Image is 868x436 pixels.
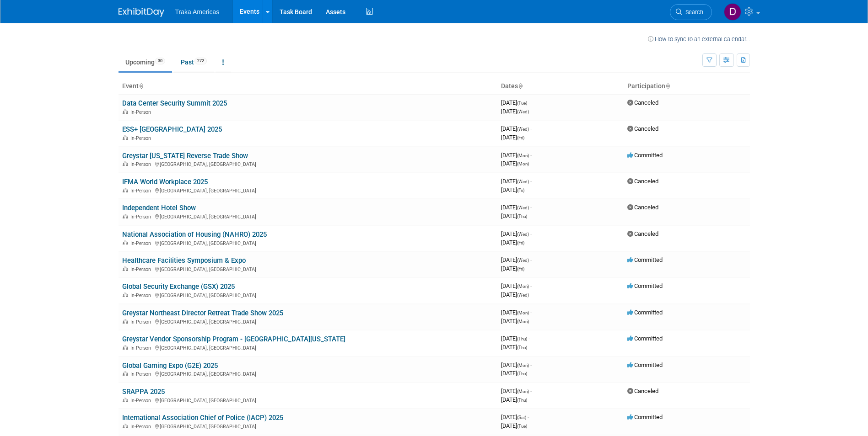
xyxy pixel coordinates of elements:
th: Participation [624,79,750,94]
span: In-Person [130,188,154,194]
span: [DATE] [501,370,527,377]
span: - [530,230,532,237]
a: Data Center Security Summit 2025 [122,99,227,107]
div: [GEOGRAPHIC_DATA], [GEOGRAPHIC_DATA] [122,213,494,220]
span: Committed [627,309,663,316]
span: (Sat) [517,415,526,420]
span: [DATE] [501,396,527,403]
span: - [530,204,532,211]
span: [DATE] [501,265,524,272]
div: [GEOGRAPHIC_DATA], [GEOGRAPHIC_DATA] [122,265,494,272]
span: (Wed) [517,232,529,237]
span: - [530,282,532,289]
span: 30 [155,58,165,64]
span: In-Person [130,319,154,325]
span: Committed [627,282,663,289]
div: [GEOGRAPHIC_DATA], [GEOGRAPHIC_DATA] [122,318,494,325]
span: Canceled [627,99,658,106]
span: (Thu) [517,371,527,376]
a: Greystar Northeast Director Retreat Trade Show 2025 [122,309,283,317]
img: In-Person Event [123,345,128,350]
div: [GEOGRAPHIC_DATA], [GEOGRAPHIC_DATA] [122,291,494,298]
span: - [530,388,532,394]
span: (Tue) [517,424,527,429]
img: In-Person Event [123,398,128,402]
span: [DATE] [501,134,524,141]
div: [GEOGRAPHIC_DATA], [GEOGRAPHIC_DATA] [122,186,494,194]
a: IFMA World Workplace 2025 [122,178,208,186]
span: - [530,178,532,185]
span: [DATE] [501,309,532,316]
span: - [530,125,532,132]
span: Canceled [627,178,658,185]
span: (Fri) [517,135,524,140]
span: [DATE] [501,388,532,394]
span: (Mon) [517,363,529,368]
img: In-Person Event [123,424,128,428]
img: Dorothy Pecoraro [724,3,741,21]
a: Past272 [174,53,214,71]
span: In-Person [130,398,154,404]
span: [DATE] [501,125,532,132]
span: [DATE] [501,414,529,420]
div: [GEOGRAPHIC_DATA], [GEOGRAPHIC_DATA] [122,422,494,430]
span: (Mon) [517,389,529,394]
span: [DATE] [501,344,527,351]
a: ESS+ [GEOGRAPHIC_DATA] 2025 [122,125,222,133]
div: [GEOGRAPHIC_DATA], [GEOGRAPHIC_DATA] [122,396,494,404]
span: In-Person [130,266,154,272]
a: Greystar [US_STATE] Reverse Trade Show [122,152,248,160]
a: Sort by Participation Type [665,82,670,90]
div: [GEOGRAPHIC_DATA], [GEOGRAPHIC_DATA] [122,239,494,246]
span: - [530,256,532,263]
span: - [530,152,532,159]
span: Committed [627,335,663,342]
a: Upcoming30 [119,53,172,71]
span: 272 [194,58,207,64]
span: Committed [627,362,663,368]
span: (Thu) [517,336,527,341]
span: In-Person [130,424,154,430]
span: In-Person [130,240,154,246]
span: In-Person [130,109,154,115]
span: - [528,99,530,106]
span: [DATE] [501,239,524,246]
span: (Wed) [517,179,529,184]
span: - [530,309,532,316]
span: [DATE] [501,318,529,324]
span: [DATE] [501,186,524,193]
img: In-Person Event [123,135,128,140]
span: - [528,335,530,342]
img: In-Person Event [123,188,128,192]
span: [DATE] [501,256,532,263]
span: (Wed) [517,258,529,263]
span: (Wed) [517,109,529,114]
a: SRAPPA 2025 [122,388,165,396]
a: National Association of Housing (NAHRO) 2025 [122,230,267,239]
span: (Mon) [517,284,529,289]
a: Greystar Vendor Sponsorship Program - [GEOGRAPHIC_DATA][US_STATE] [122,335,345,343]
span: (Thu) [517,345,527,350]
span: Committed [627,414,663,420]
span: (Mon) [517,310,529,315]
span: In-Person [130,135,154,141]
img: In-Person Event [123,161,128,166]
span: [DATE] [501,291,529,298]
span: In-Person [130,345,154,351]
span: Search [682,9,703,16]
span: [DATE] [501,108,529,115]
a: Sort by Start Date [518,82,523,90]
span: Canceled [627,125,658,132]
img: In-Person Event [123,214,128,218]
div: [GEOGRAPHIC_DATA], [GEOGRAPHIC_DATA] [122,160,494,167]
a: Independent Hotel Show [122,204,196,212]
span: In-Person [130,292,154,298]
span: (Tue) [517,101,527,106]
span: (Wed) [517,127,529,132]
span: - [530,362,532,368]
span: (Fri) [517,188,524,193]
th: Dates [497,79,624,94]
th: Event [119,79,497,94]
span: In-Person [130,161,154,167]
img: In-Person Event [123,371,128,376]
